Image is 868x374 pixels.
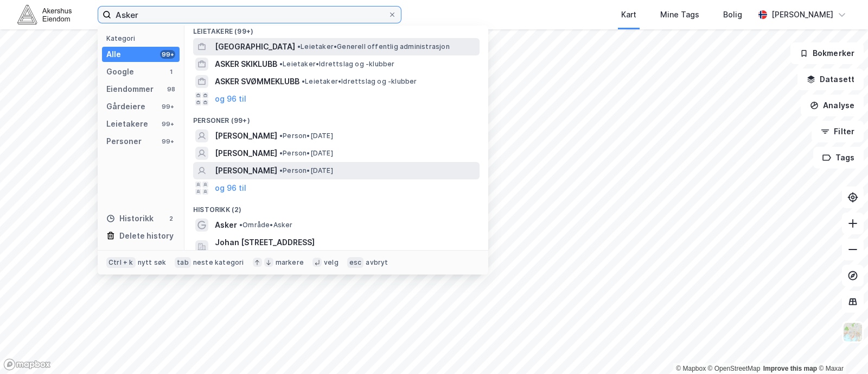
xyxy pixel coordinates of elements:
div: Kategori [106,34,180,42]
span: Leietaker • Idrettslag og -klubber [302,77,417,86]
div: [PERSON_NAME] [771,8,833,21]
span: [PERSON_NAME] [215,164,277,177]
button: Bokmerker [790,42,864,64]
div: 99+ [160,120,175,128]
span: • [239,221,242,229]
span: Person • [DATE] [279,166,333,175]
span: Eiendom • 3203-255-176-0-0 [215,249,312,258]
div: Leietakere (99+) [184,18,488,38]
div: Leietakere [106,117,148,130]
div: Historikk (2) [184,197,488,216]
span: [GEOGRAPHIC_DATA] [215,40,295,53]
div: Alle [106,48,121,61]
button: Tags [813,147,864,169]
div: markere [276,258,304,267]
a: Improve this map [763,365,817,372]
div: Kart [621,8,636,21]
div: tab [175,257,191,268]
div: Personer (99+) [184,108,488,127]
span: Person • [DATE] [279,132,333,140]
span: [PERSON_NAME] [215,147,277,160]
button: Filter [812,121,864,142]
span: • [302,77,305,85]
div: 99+ [160,102,175,111]
span: Leietaker • Generell offentlig administrasjon [297,42,450,51]
div: esc [347,257,364,268]
img: akershus-eiendom-logo.9091f326c980b4bce74ccdd9f866810c.svg [17,5,72,24]
a: Mapbox [676,365,706,372]
div: velg [324,258,339,267]
div: 99+ [160,50,175,59]
span: • [279,149,283,157]
span: Johan [STREET_ADDRESS] [215,236,475,249]
div: Bolig [723,8,742,21]
span: • [279,60,283,68]
div: Mine Tags [660,8,699,21]
span: Person • [DATE] [279,149,333,158]
div: Historikk [106,212,154,225]
input: Søk på adresse, matrikkel, gårdeiere, leietakere eller personer [111,7,388,23]
div: Eiendommer [106,83,154,96]
div: Kontrollprogram for chat [814,322,868,374]
span: Asker [215,219,237,232]
div: Ctrl + k [106,257,136,268]
div: 2 [167,214,175,223]
div: 1 [167,67,175,76]
a: OpenStreetMap [708,365,761,372]
div: Personer [106,135,142,148]
button: Analyse [801,95,864,116]
span: [PERSON_NAME] [215,129,277,142]
div: 98 [167,85,175,93]
span: ASKER SKIKLUBB [215,58,277,71]
span: • [279,166,283,174]
div: neste kategori [193,258,244,267]
span: • [279,132,283,140]
div: Google [106,65,134,78]
span: • [297,42,301,51]
span: ASKER SVØMMEKLUBB [215,75,299,88]
div: Gårdeiere [106,100,145,113]
div: 99+ [160,137,175,146]
div: nytt søk [138,258,167,267]
iframe: Chat Widget [814,322,868,374]
button: og 96 til [215,92,246,105]
div: avbryt [366,258,388,267]
span: Område • Asker [239,221,293,229]
a: Mapbox homepage [3,358,51,371]
div: Delete history [119,229,174,242]
button: Datasett [797,68,864,90]
button: og 96 til [215,182,246,195]
span: Leietaker • Idrettslag og -klubber [279,60,395,68]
